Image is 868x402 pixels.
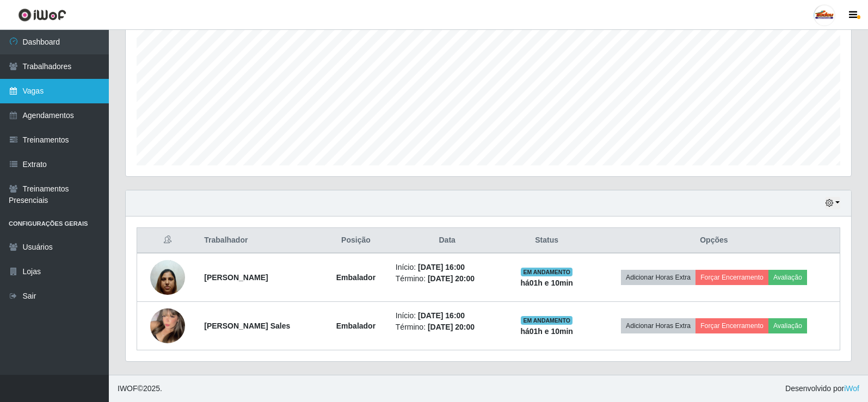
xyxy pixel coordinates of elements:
[396,273,499,285] li: Término:
[768,318,807,333] button: Avaliação
[18,8,66,22] img: CoreUI Logo
[336,321,375,330] strong: Embalador
[428,323,475,331] time: [DATE] 20:00
[621,318,695,333] button: Adicionar Horas Extra
[695,318,768,333] button: Forçar Encerramento
[323,228,389,253] th: Posição
[844,384,859,393] a: iWof
[389,228,506,253] th: Data
[396,321,499,333] li: Término:
[521,268,572,276] span: EM ANDAMENTO
[396,262,499,273] li: Início:
[198,228,323,253] th: Trabalhador
[204,321,290,330] strong: [PERSON_NAME] Sales
[118,384,138,393] span: IWOF
[118,383,162,394] span: © 2025 .
[521,316,572,325] span: EM ANDAMENTO
[768,270,807,285] button: Avaliação
[506,228,588,253] th: Status
[418,311,465,320] time: [DATE] 16:00
[621,270,695,285] button: Adicionar Horas Extra
[520,279,573,287] strong: há 01 h e 10 min
[204,273,268,282] strong: [PERSON_NAME]
[520,327,573,336] strong: há 01 h e 10 min
[418,263,465,271] time: [DATE] 16:00
[150,254,185,300] img: 1730150027487.jpeg
[150,302,185,350] img: 1752756921028.jpeg
[785,383,859,394] span: Desenvolvido por
[396,310,499,321] li: Início:
[428,274,475,283] time: [DATE] 20:00
[695,270,768,285] button: Forçar Encerramento
[336,273,375,282] strong: Embalador
[588,228,840,253] th: Opções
